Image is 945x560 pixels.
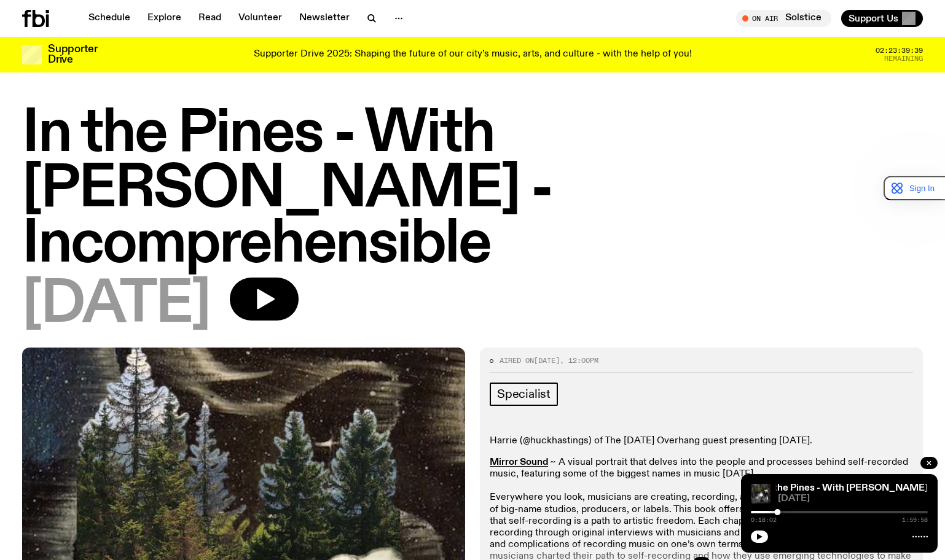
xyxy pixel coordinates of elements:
span: [DATE] [778,494,928,504]
a: Explore [140,10,189,27]
button: On AirSolstice [736,10,831,27]
span: 02:23:39:39 [876,47,923,54]
span: Remaining [884,55,923,62]
a: Schedule [81,10,138,27]
span: [DATE] [534,356,560,365]
button: Support Us [841,10,923,27]
span: [DATE] [22,278,210,333]
span: 0:18:02 [751,517,777,523]
a: Volunteer [231,10,289,27]
span: , 12:00pm [560,356,598,365]
a: Read [191,10,229,27]
h1: In the Pines - With [PERSON_NAME] - Incomprehensible [22,107,923,273]
strong: . [753,469,756,479]
p: Harrie (@huckhastings) of The [DATE] Overhang guest presenting [DATE]. [490,435,913,447]
h3: Supporter Drive [48,44,97,65]
p: Supporter Drive 2025: Shaping the future of our city’s music, arts, and culture - with the help o... [254,49,692,60]
span: 1:59:58 [902,517,928,523]
a: Newsletter [292,10,357,27]
span: Support Us [849,13,898,24]
a: Specialist [490,383,558,406]
a: Mirror Sound [490,457,548,467]
span: Specialist [497,387,551,401]
span: Aired on [500,356,534,365]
